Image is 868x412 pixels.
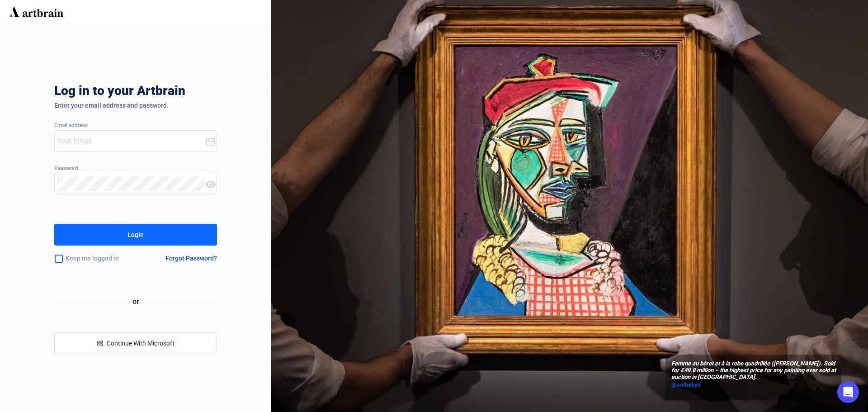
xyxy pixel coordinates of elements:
a: @sothebys [671,380,836,389]
span: windows [97,340,103,346]
span: Femme au béret et à la robe quadrillée ([PERSON_NAME]). Sold for £49.8 million – the highest pric... [671,360,836,381]
div: Email address [54,123,217,129]
button: Login [54,224,217,246]
div: Log in to your Artbrain [54,84,325,102]
span: @sothebys [671,381,701,388]
div: Login [127,227,144,242]
div: Open Intercom Messenger [837,381,859,403]
input: Your Email [57,134,205,148]
div: Enter your email address and password. [54,102,217,109]
button: windowsContinue With Microsoft [54,332,217,354]
div: Forgot Password? [165,255,217,262]
div: Keep me logged in [54,249,144,268]
div: Password [54,166,217,172]
span: Continue With Microsoft [107,340,175,347]
span: or [125,296,146,307]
